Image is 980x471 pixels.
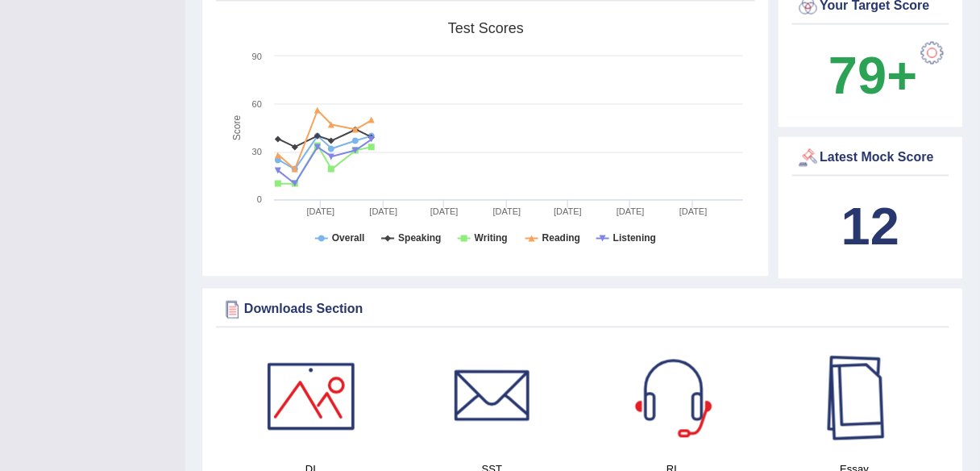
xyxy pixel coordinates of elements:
[252,99,262,109] text: 60
[841,198,899,256] b: 12
[493,207,521,217] tspan: [DATE]
[307,207,335,217] tspan: [DATE]
[679,207,708,217] tspan: [DATE]
[828,46,917,105] b: 79+
[796,146,946,170] div: Latest Mock Score
[448,20,524,36] tspan: Test scores
[430,207,459,217] tspan: [DATE]
[617,207,645,217] tspan: [DATE]
[613,233,656,244] tspan: Listening
[398,233,441,244] tspan: Speaking
[475,233,508,244] tspan: Writing
[370,207,398,217] tspan: [DATE]
[252,52,262,61] text: 90
[232,115,243,141] tspan: Score
[220,298,945,322] div: Downloads Section
[542,233,580,244] tspan: Reading
[332,233,365,244] tspan: Overall
[554,207,582,217] tspan: [DATE]
[257,195,262,205] text: 0
[252,148,262,157] text: 30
